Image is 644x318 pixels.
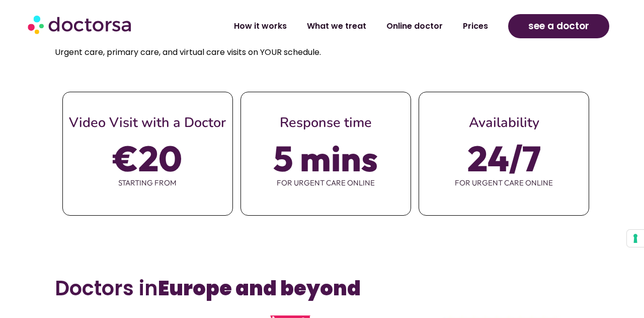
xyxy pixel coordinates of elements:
span: €20 [113,144,182,172]
a: Online doctor [376,15,453,38]
span: for urgent care online [419,172,589,194]
a: Prices [453,15,498,38]
a: How it works [224,15,297,38]
span: 24/7 [467,144,541,172]
span: Availability [469,113,539,132]
a: see a doctor [508,14,609,38]
b: Europe and beyond [158,274,361,302]
span: for urgent care online [241,172,411,194]
span: Video Visit with a Doctor [69,113,226,132]
span: 5 mins [273,144,378,172]
span: see a doctor [528,18,589,34]
span: Response time [280,113,372,132]
nav: Menu [173,15,498,38]
a: What we treat [297,15,376,38]
p: Urgent care, primary care, and virtual care visits on YOUR schedule. [55,45,590,59]
button: Your consent preferences for tracking technologies [627,230,644,247]
span: starting from [63,172,232,194]
h3: Doctors in [55,276,590,300]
